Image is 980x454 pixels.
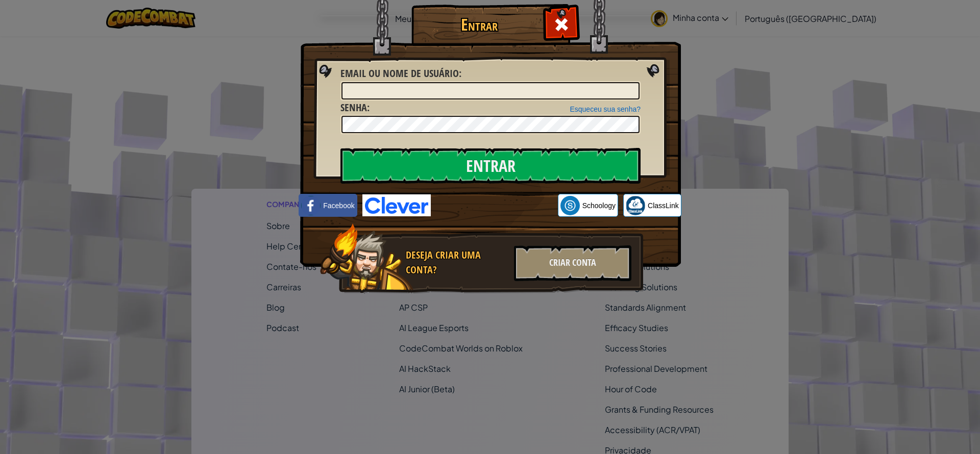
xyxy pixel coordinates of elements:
img: schoology.png [560,196,580,215]
a: Esqueceu sua senha? [570,105,641,113]
div: Criar Conta [514,245,631,281]
label: : [340,100,370,115]
input: Entrar [340,148,641,184]
span: ClassLink [648,200,679,211]
img: classlink-logo-small.png [626,196,645,215]
span: Schoology [582,200,616,211]
div: Deseja Criar uma Conta? [406,248,508,277]
img: clever-logo-blue.png [362,194,431,216]
span: Senha [340,100,367,114]
h1: Entrar [414,16,544,34]
img: facebook_small.png [301,196,321,215]
iframe: Botão "Fazer login com o Google" [431,194,558,217]
span: Facebook [323,200,354,211]
span: Email ou nome de usuário [340,66,459,80]
label: : [340,66,461,81]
